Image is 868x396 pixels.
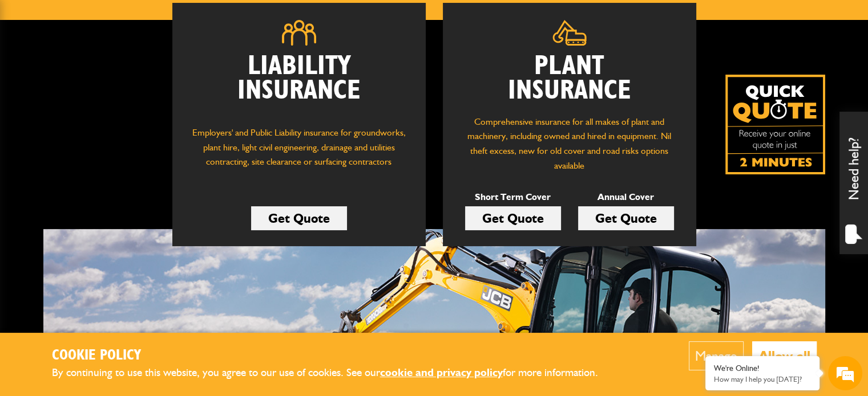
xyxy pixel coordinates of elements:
p: Annual Cover [578,190,674,205]
button: Manage [689,341,744,370]
a: Get your insurance quote isn just 2-minutes [725,75,825,174]
p: Short Term Cover [465,190,561,205]
p: How may I help you today? [714,375,811,383]
a: cookie and privacy policy [380,366,503,379]
p: By continuing to use this website, you agree to our use of cookies. See our for more information. [52,364,617,382]
img: Quick Quote [725,75,825,174]
p: Employers' and Public Liability insurance for groundworks, plant hire, light civil engineering, d... [189,125,409,180]
a: Get Quote [465,206,561,230]
button: Allow all [752,341,817,370]
h2: Cookie Policy [52,347,617,365]
h2: Plant Insurance [460,54,679,103]
h2: Liability Insurance [189,54,409,115]
a: Get Quote [251,206,347,230]
p: Comprehensive insurance for all makes of plant and machinery, including owned and hired in equipm... [460,115,679,173]
a: Get Quote [578,206,674,230]
div: Need help? [839,112,868,254]
div: We're Online! [714,364,811,373]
